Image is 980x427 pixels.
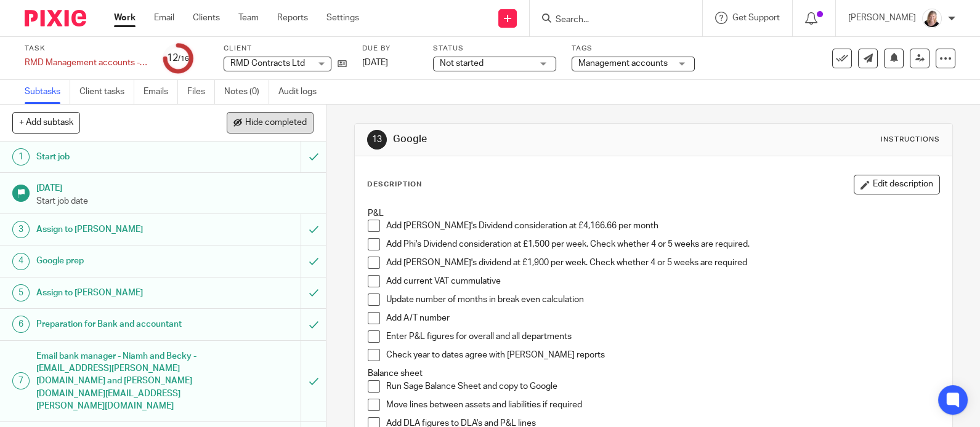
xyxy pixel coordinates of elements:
[12,316,30,333] div: 6
[440,59,484,68] span: Not started
[224,44,347,54] label: Client
[386,257,939,269] p: Add [PERSON_NAME]'s dividend at £1,900 per week. Check whether 4 or 5 weeks are required
[572,44,695,54] label: Tags
[178,55,189,62] small: /16
[25,10,86,26] img: Pixie
[368,207,939,220] p: P&L
[277,12,308,24] a: Reports
[12,148,30,166] div: 1
[238,12,259,24] a: Team
[193,12,220,24] a: Clients
[393,133,679,146] h1: Google
[362,44,418,54] label: Due by
[922,9,942,28] img: K%20Garrattley%20headshot%20black%20top%20cropped.jpg
[386,349,939,361] p: Check year to dates agree with [PERSON_NAME] reports
[25,57,148,69] div: RMD Management accounts - [DATE]
[12,112,80,133] button: + Add subtask
[36,315,205,333] h1: Preparation for Bank and accountant
[386,238,939,250] p: Add Phi's Dividend consideration at £1,500 per week. Check whether 4 or 5 weeks are required.
[278,80,326,104] a: Audit logs
[881,135,940,145] div: Instructions
[230,59,305,68] span: RMD Contracts Ltd
[367,180,422,190] p: Description
[227,112,314,133] button: Hide completed
[79,80,134,104] a: Client tasks
[114,12,136,24] a: Work
[368,367,939,380] p: Balance sheet
[362,58,388,67] span: [DATE]
[36,179,314,194] h1: [DATE]
[144,80,178,104] a: Emails
[154,12,174,24] a: Email
[386,330,939,343] p: Enter P&L figures for overall and all departments
[12,284,30,301] div: 5
[326,12,359,24] a: Settings
[848,12,916,24] p: [PERSON_NAME]
[386,275,939,287] p: Add current VAT cummulative
[386,293,939,306] p: Update number of months in break even calculation
[36,220,205,239] h1: Assign to [PERSON_NAME]
[36,148,205,166] h1: Start job
[854,175,940,194] button: Edit description
[578,59,668,68] span: Management accounts
[554,15,665,26] input: Search
[245,118,307,128] span: Hide completed
[36,195,314,207] p: Start job date
[36,347,205,416] h1: Email bank manager - Niamh and Becky - [EMAIL_ADDRESS][PERSON_NAME][DOMAIN_NAME] and [PERSON_NAME...
[36,252,205,270] h1: Google prep
[167,51,189,65] div: 12
[25,57,148,69] div: RMD Management accounts - July 2025
[386,312,939,324] p: Add A/T number
[12,221,30,238] div: 3
[36,284,205,302] h1: Assign to [PERSON_NAME]
[224,80,269,104] a: Notes (0)
[25,44,148,54] label: Task
[25,80,70,104] a: Subtasks
[386,380,939,393] p: Run Sage Balance Sheet and copy to Google
[12,372,30,389] div: 7
[187,80,215,104] a: Files
[386,220,939,232] p: Add [PERSON_NAME]'s Dividend consideration at £4,166.66 per month
[732,14,780,22] span: Get Support
[433,44,556,54] label: Status
[367,130,387,150] div: 13
[12,253,30,270] div: 4
[386,399,939,411] p: Move lines between assets and liabilities if required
